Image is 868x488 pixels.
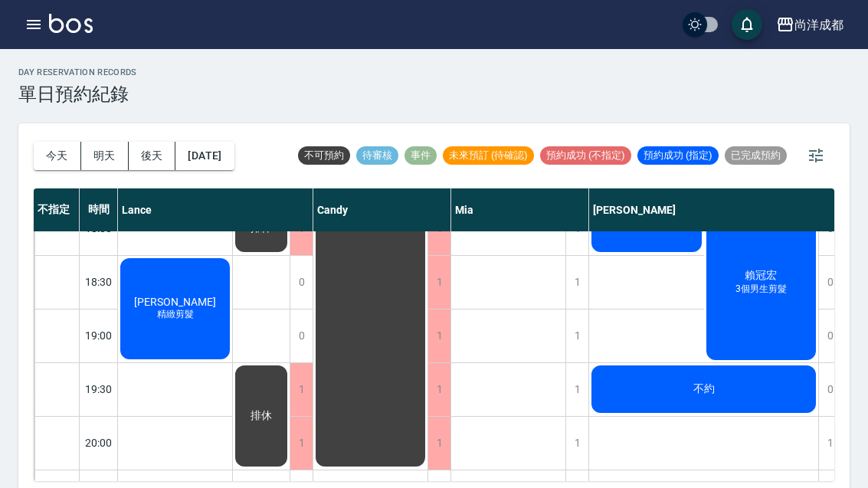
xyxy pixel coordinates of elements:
[818,256,841,309] div: 0
[131,296,219,308] span: [PERSON_NAME]
[290,417,313,470] div: 1
[770,9,850,41] button: 尚洋成都
[690,382,718,396] span: 不約
[427,256,450,309] div: 1
[794,15,843,34] div: 尚洋成都
[80,362,118,416] div: 19:30
[290,363,313,416] div: 1
[81,142,129,170] button: 明天
[34,188,80,231] div: 不指定
[18,67,137,77] h2: day Reservation records
[451,188,589,231] div: Mia
[129,142,176,170] button: 後天
[405,149,437,162] span: 事件
[313,188,451,231] div: Candy
[356,149,398,162] span: 待審核
[732,9,762,40] button: save
[118,188,313,231] div: Lance
[175,142,234,170] button: [DATE]
[589,188,842,231] div: [PERSON_NAME]
[290,256,313,309] div: 0
[565,417,588,470] div: 1
[818,417,841,470] div: 1
[427,310,450,362] div: 1
[49,14,93,33] img: Logo
[427,363,450,416] div: 1
[540,149,631,162] span: 預約成功 (不指定)
[637,149,719,162] span: 預約成功 (指定)
[443,149,534,162] span: 未來預訂 (待確認)
[565,310,588,362] div: 1
[80,416,118,470] div: 20:00
[247,409,275,423] span: 排休
[80,255,118,309] div: 18:30
[34,142,81,170] button: 今天
[732,283,790,296] span: 3個男生剪髮
[565,363,588,416] div: 1
[565,256,588,309] div: 1
[290,310,313,362] div: 0
[725,149,787,162] span: 已完成預約
[818,310,841,362] div: 0
[80,309,118,362] div: 19:00
[298,149,350,162] span: 不可預約
[427,417,450,470] div: 1
[80,188,118,231] div: 時間
[818,363,841,416] div: 0
[18,84,137,105] h3: 單日預約紀錄
[742,269,780,283] span: 賴冠宏
[154,308,197,321] span: 精緻剪髮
